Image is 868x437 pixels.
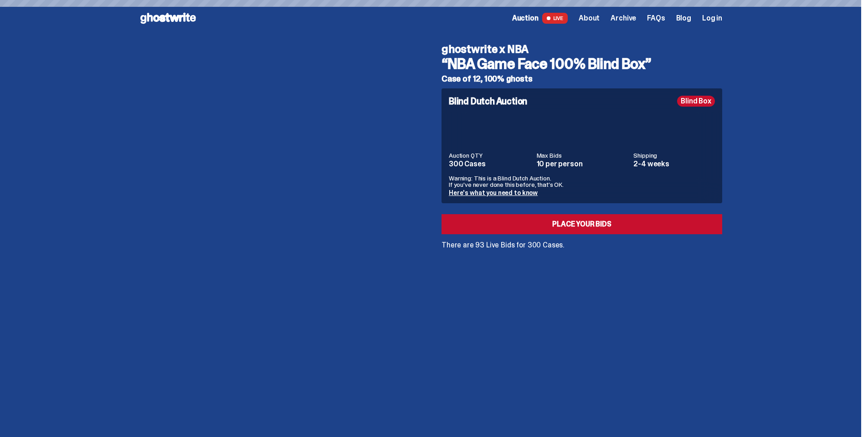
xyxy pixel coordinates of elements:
a: Archive [611,15,636,22]
dd: 10 per person [537,160,628,168]
dt: Auction QTY [449,152,531,159]
a: About [579,15,600,22]
p: Warning: This is a Blind Dutch Auction. If you’ve never done this before, that’s OK. [449,175,715,188]
p: There are 93 Live Bids for 300 Cases. [442,242,722,249]
dt: Shipping [633,152,715,159]
dd: 2-4 weeks [633,160,715,168]
h4: Blind Dutch Auction [449,97,527,106]
a: Place your Bids [442,214,722,234]
dt: Max Bids [537,152,628,159]
span: Auction [512,15,539,22]
div: Blind Box [677,96,715,107]
h3: “NBA Game Face 100% Blind Box” [442,57,722,71]
h5: Case of 12, 100% ghosts [442,75,722,83]
a: FAQs [647,15,665,22]
a: Log in [702,15,722,22]
a: Blog [676,15,691,22]
h4: ghostwrite x NBA [442,44,722,55]
span: LIVE [542,13,568,24]
dd: 300 Cases [449,160,531,168]
a: Here's what you need to know [449,189,538,197]
a: Auction LIVE [512,13,568,24]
